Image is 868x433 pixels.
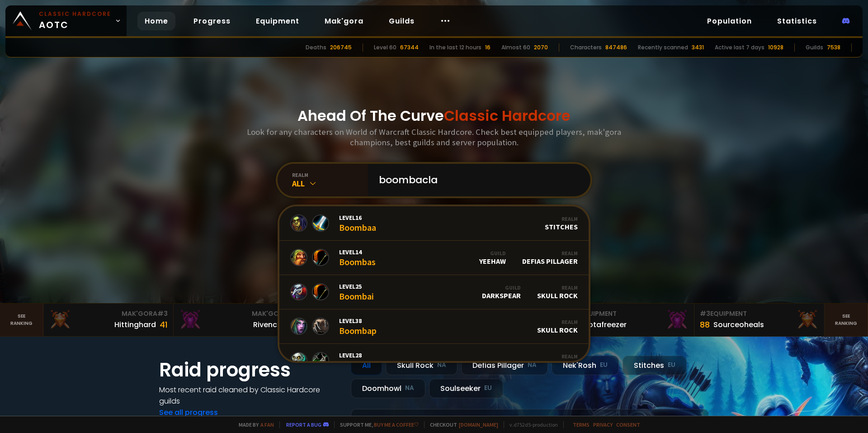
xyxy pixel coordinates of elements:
[537,284,578,291] div: Realm
[382,12,422,30] a: Guilds
[583,319,627,330] div: Notafreezer
[485,43,491,52] div: 16
[297,105,571,127] h1: Ahead Of The Curve
[600,361,608,370] small: EU
[694,304,825,336] a: #3Equipment88Sourceoheals
[159,407,218,418] a: See all progress
[522,250,578,257] div: Realm
[243,127,625,148] h3: Look for any characters on World of Warcraft Classic Hardcore. Check best equipped players, mak'g...
[339,248,376,267] div: Boombas
[700,319,710,331] div: 88
[545,215,578,222] div: Realm
[159,356,340,384] h1: Raid progress
[114,319,156,330] div: Hittinghard
[339,317,377,336] div: Boombap
[522,353,578,369] div: Defias Pillager
[545,215,578,231] div: Stitches
[317,12,371,30] a: Mak'gora
[528,361,537,370] small: NA
[429,43,481,52] div: In the last 12 hours
[334,421,419,428] span: Support me,
[330,43,352,52] div: 206745
[668,361,675,370] small: EU
[405,384,414,393] small: NA
[770,12,824,30] a: Statistics
[374,43,396,52] div: Level 60
[537,319,578,334] div: Skull Rock
[137,12,175,30] a: Home
[292,178,368,189] div: All
[351,379,425,398] div: Doomhowl
[339,214,376,222] span: Level 16
[522,250,578,266] div: Defias Pillager
[286,421,321,428] a: Report a bug
[616,421,640,428] a: Consent
[713,319,764,330] div: Sourceoheals
[504,421,558,428] span: v. d752d5 - production
[623,356,687,375] div: Stitches
[157,309,168,318] span: # 3
[339,317,377,325] span: Level 38
[253,319,282,330] div: Rivench
[373,164,580,196] input: Search a character...
[386,356,458,375] div: Skull Rock
[306,43,326,52] div: Deaths
[459,421,498,428] a: [DOMAIN_NAME]
[605,43,627,52] div: 847486
[444,105,571,126] span: Classic Hardcore
[692,43,704,52] div: 3431
[339,282,374,290] span: Level 25
[279,241,589,275] a: Level14BoombasGuildyeehawRealmDefias Pillager
[351,356,382,375] div: All
[522,353,578,360] div: Realm
[825,304,868,336] a: Seeranking
[174,304,304,336] a: Mak'Gora#2Rivench100
[339,351,381,371] div: Boombaya
[292,171,368,178] div: realm
[482,284,521,300] div: Darkspear
[570,309,689,319] div: Equipment
[484,384,492,393] small: EU
[638,43,688,52] div: Recently scanned
[700,309,819,319] div: Equipment
[339,248,376,256] span: Level 14
[700,309,710,318] span: # 3
[593,421,613,428] a: Privacy
[700,12,759,30] a: Population
[351,409,709,433] a: [DATE]zgpetri on godDefias Pillager8 /90
[249,12,307,30] a: Equipment
[339,214,376,233] div: Boombaa
[537,284,578,300] div: Skull Rock
[339,282,374,302] div: Boombai
[279,206,589,241] a: Level16BoombaaRealmStitches
[279,309,589,344] a: Level38BoombapRealmSkull Rock
[43,304,174,336] a: Mak'Gora#3Hittinghard41
[279,344,589,378] a: Level28BoombayaRealmDefias Pillager
[374,421,419,428] a: Buy me a coffee
[534,43,548,52] div: 2070
[552,356,619,375] div: Nek'Rosh
[429,379,503,398] div: Soulseeker
[424,421,498,428] span: Checkout
[49,309,168,319] div: Mak'Gora
[159,384,340,407] h4: Most recent raid cleaned by Classic Hardcore guilds
[715,43,764,52] div: Active last 7 days
[39,10,111,32] span: AOTC
[564,304,694,336] a: #2Equipment88Notafreezer
[768,43,783,52] div: 10928
[479,250,506,266] div: yeehaw
[827,43,840,52] div: 7538
[482,284,521,291] div: Guild
[39,10,111,18] small: Classic Hardcore
[437,361,446,370] small: NA
[573,421,590,428] a: Terms
[570,43,602,52] div: Characters
[233,421,274,428] span: Made by
[279,275,589,309] a: Level25BoombaiGuildDarkspearRealmSkull Rock
[260,421,274,428] a: a fan
[461,356,548,375] div: Defias Pillager
[179,309,298,319] div: Mak'Gora
[339,351,381,359] span: Level 28
[806,43,823,52] div: Guilds
[186,12,238,30] a: Progress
